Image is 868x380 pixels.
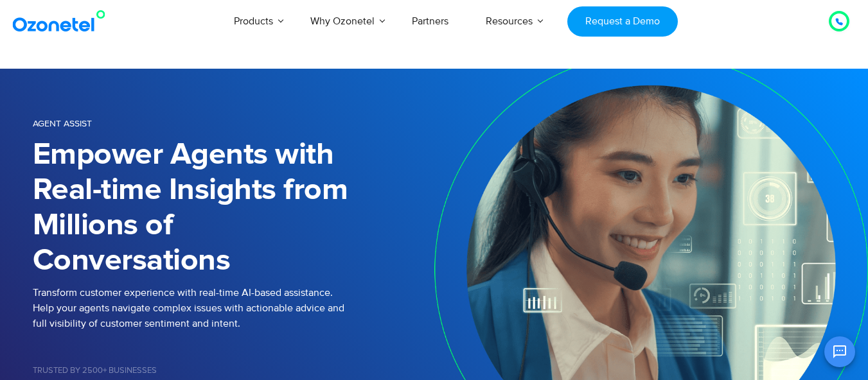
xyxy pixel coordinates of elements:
a: Request a Demo [567,6,677,37]
h1: Empower Agents with Real-time Insights from Millions of Conversations [33,137,434,279]
p: Transform customer experience with real-time AI-based assistance. Help your agents navigate compl... [33,285,434,331]
h5: Trusted by 2500+ Businesses [33,367,434,375]
span: Agent Assist [33,118,92,129]
button: Open chat [824,336,855,367]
